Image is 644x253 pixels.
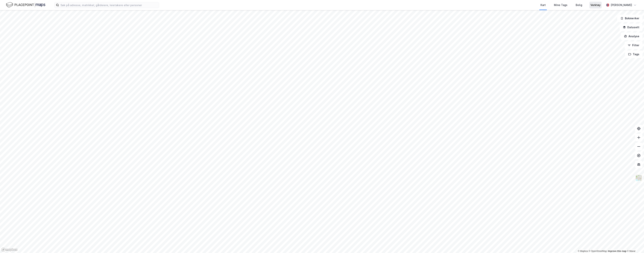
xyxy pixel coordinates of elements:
button: Filter [625,42,643,49]
button: Datasett [620,24,643,31]
button: Analyse [621,33,643,40]
div: Mine Tags [554,3,567,7]
a: Mapbox homepage [1,248,18,252]
button: Tags [625,51,643,58]
img: Z [635,174,642,182]
button: Bokmerker [617,15,643,22]
input: Søk på adresse, matrikkel, gårdeiere, leietakere eller personer [59,2,159,8]
img: logo.f888ab2527a4732fd821a326f86c7f29.svg [6,2,45,8]
div: Kart [540,3,546,7]
a: Improve this map [608,250,626,252]
a: OpenStreetMap [589,250,607,252]
div: Verktøy [590,3,601,7]
a: Mapbox [578,250,588,252]
div: Bolig [576,3,582,7]
iframe: Chat Widget [625,235,644,253]
div: [PERSON_NAME] [611,3,632,7]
